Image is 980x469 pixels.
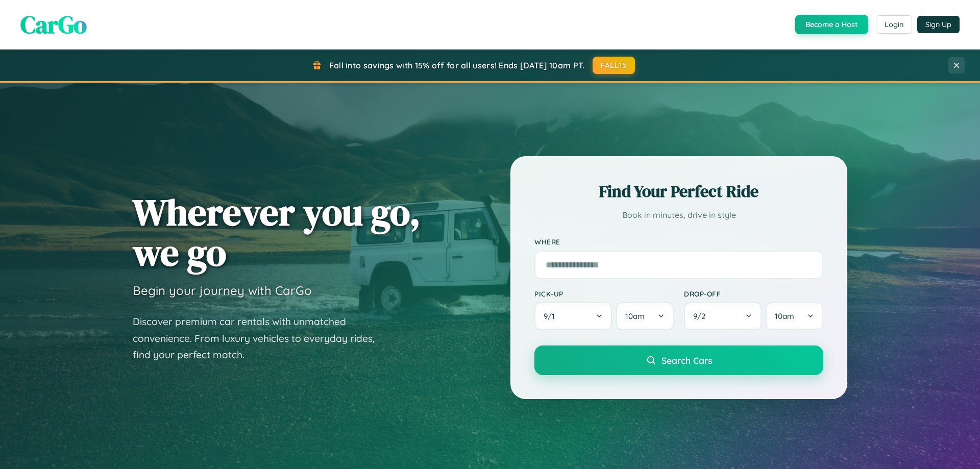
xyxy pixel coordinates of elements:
[876,15,912,34] button: Login
[133,313,388,363] p: Discover premium car rentals with unmatched convenience. From luxury vehicles to everyday rides, ...
[133,192,421,273] h1: Wherever you go, we go
[693,311,710,321] span: 9 / 2
[766,302,823,330] button: 10am
[534,289,674,298] label: Pick-up
[329,60,585,70] span: Fall into savings with 15% off for all users! Ends [DATE] 10am PT.
[544,311,560,321] span: 9 / 1
[534,345,823,375] button: Search Cars
[625,311,645,321] span: 10am
[684,289,823,298] label: Drop-off
[661,355,712,366] span: Search Cars
[917,16,960,33] button: Sign Up
[795,15,868,34] button: Become a Host
[20,8,87,41] span: CarGo
[684,302,762,330] button: 9/2
[593,57,635,74] button: FALL15
[534,180,823,203] h2: Find Your Perfect Ride
[534,302,612,330] button: 9/1
[534,238,823,246] label: Where
[775,311,794,321] span: 10am
[616,302,674,330] button: 10am
[133,283,312,298] h3: Begin your journey with CarGo
[534,208,823,223] p: Book in minutes, drive in style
